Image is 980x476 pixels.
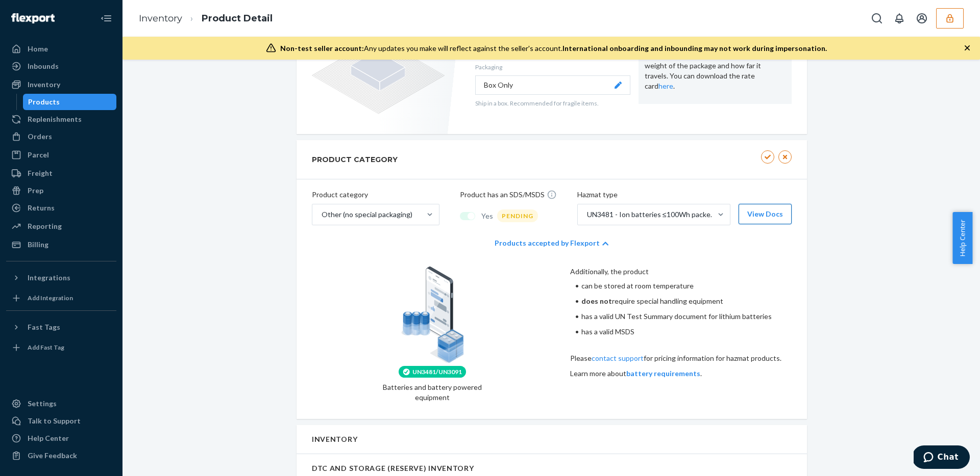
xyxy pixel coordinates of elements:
div: Settings [28,399,57,409]
div: Talk to Support [28,416,81,426]
a: Returns [6,200,116,216]
div: Fulfillment fee is charged per order and will be calculated based on the dimensions and weight of... [639,34,792,103]
div: Products accepted by Flexport [495,228,608,258]
a: Home [6,41,116,57]
button: Fast Tags [6,319,116,335]
div: Any updates you make will reflect against the seller's account. [280,43,827,54]
div: Help Center [28,433,69,443]
input: Other (no special packaging) [321,209,322,220]
div: Replenishments [28,114,82,124]
button: Close Navigation [96,8,116,29]
div: Products [28,97,60,107]
p: Ship in a box. Recommended for fragile items. [475,99,630,108]
li: has a valid UN Test Summary document for lithium batteries [575,311,791,322]
div: Parcel [28,150,49,160]
div: Prep [28,186,43,196]
button: Box Only [475,75,630,95]
div: PENDING [497,209,538,222]
input: UN3481 - Ion batteries ≤100Wh packed with or contained in equipment [586,209,587,220]
div: Inbounds [28,61,59,71]
div: Batteries and battery powered equipment [379,366,486,403]
img: Flexport logo [11,13,55,23]
li: require special handling equipment [575,296,791,306]
p: Product has an SDS/MSDS [460,190,545,200]
h2: DTC AND STORAGE (RESERVE) INVENTORY [312,464,792,472]
div: Freight [28,168,53,178]
a: Add Integration [6,290,116,306]
span: Yes [481,211,493,221]
button: Open notifications [889,8,910,29]
div: Fast Tags [28,322,60,332]
a: Settings [6,395,116,412]
div: Orders [28,131,52,142]
div: Inventory [28,80,60,90]
a: Billing [6,236,116,253]
div: UN3481 - Ion batteries ≤100Wh packed with or contained in equipment [587,209,717,220]
a: Product Detail [202,13,273,24]
button: Help Center [952,212,972,264]
button: Talk to Support [6,413,116,429]
a: Orders [6,128,116,145]
p: Learn more about . [570,368,791,379]
div: Additionally, the product [570,267,791,277]
a: Add Fast Tag [6,339,116,356]
a: Freight [6,165,116,181]
div: Reporting [28,221,62,231]
button: Integrations [6,270,116,286]
div: Other (no special packaging) [322,209,412,220]
p: Product category [312,190,439,200]
iframe: Opens a widget where you can chat to one of our agents [914,445,970,471]
button: battery requirements [626,368,700,379]
div: Give Feedback [28,451,77,461]
h2: Inventory [312,435,357,443]
li: can be stored at room temperature [575,281,791,291]
div: Home [28,44,48,54]
a: Help Center [6,430,116,446]
a: Reporting [6,218,116,234]
strong: does not [581,297,612,305]
div: Integrations [28,273,70,283]
div: Billing [28,240,48,250]
a: contact support [592,354,644,362]
a: Inbounds [6,58,116,74]
button: View Docs [739,204,792,224]
button: Give Feedback [6,447,116,464]
a: Prep [6,182,116,199]
a: Replenishments [6,111,116,127]
a: here [658,82,673,90]
button: Open Search Box [867,8,887,29]
li: has a valid MSDS [575,327,791,337]
span: International onboarding and inbounding may not work during impersonation. [562,44,827,52]
div: Add Integration [28,294,73,302]
p: Packaging [475,63,630,71]
div: Add Fast Tag [28,343,64,352]
span: Non-test seller account: [280,44,364,52]
a: Inventory [139,13,182,24]
a: Inventory [6,76,116,93]
a: Products [23,94,117,110]
p: Hazmat type [577,190,792,200]
div: Returns [28,203,55,213]
p: Please for pricing information for hazmat products. [570,353,791,363]
div: UN3481/UN3091 [399,366,466,378]
a: Parcel [6,147,116,163]
ol: breadcrumbs [131,4,281,34]
h2: PRODUCT CATEGORY [312,150,398,169]
button: Open account menu [912,8,932,29]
